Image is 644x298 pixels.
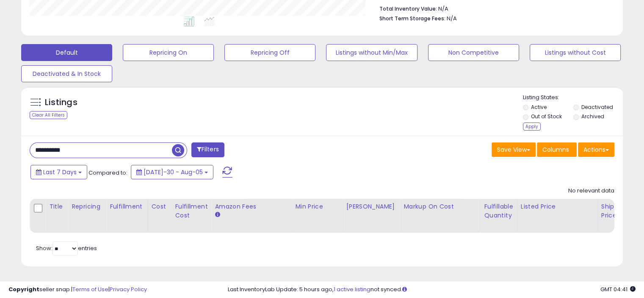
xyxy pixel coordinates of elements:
[523,94,623,102] p: Listing States:
[110,202,144,211] div: Fulfillment
[531,113,562,120] label: Out of Stock
[72,285,108,293] a: Terms of Use
[215,211,220,219] small: Amazon Fees.
[326,44,417,61] button: Listings without Min/Max
[43,168,77,176] span: Last 7 Days
[334,285,370,293] a: 1 active listing
[568,187,614,195] div: No relevant data
[131,165,213,179] button: [DATE]-30 - Aug-05
[8,285,39,293] strong: Copyright
[224,44,315,61] button: Repricing Off
[30,165,87,179] button: Last 7 Days
[581,103,613,111] label: Deactivated
[601,202,618,220] div: Ship Price
[191,142,224,157] button: Filters
[215,202,288,211] div: Amazon Fees
[581,113,604,120] label: Archived
[36,244,97,252] span: Show: entries
[484,202,513,220] div: Fulfillable Quantity
[523,123,541,131] div: Apply
[379,3,608,13] li: N/A
[404,202,477,211] div: Markup on Cost
[152,202,168,211] div: Cost
[400,199,481,233] th: The percentage added to the cost of goods (COGS) that forms the calculator for Min & Max prices.
[428,44,519,61] button: Non Competitive
[88,169,127,177] span: Compared to:
[379,5,437,12] b: Total Inventory Value:
[521,202,594,211] div: Listed Price
[175,202,207,220] div: Fulfillment Cost
[530,44,621,61] button: Listings without Cost
[537,142,577,157] button: Columns
[228,286,636,294] div: Last InventoryLab Update: 5 hours ago, not synced.
[49,202,64,211] div: Title
[542,145,569,154] span: Columns
[144,168,203,176] span: [DATE]-30 - Aug-05
[21,44,112,61] button: Default
[492,142,536,157] button: Save View
[110,285,147,293] a: Privacy Policy
[8,286,147,294] div: seller snap | |
[123,44,214,61] button: Repricing On
[447,14,457,22] span: N/A
[295,202,339,211] div: Min Price
[379,15,445,22] b: Short Term Storage Fees:
[30,111,67,119] div: Clear All Filters
[346,202,396,211] div: [PERSON_NAME]
[45,97,77,109] h5: Listings
[21,65,112,82] button: Deactivated & In Stock
[72,202,102,211] div: Repricing
[531,103,547,111] label: Active
[578,142,614,157] button: Actions
[600,285,636,293] span: 2025-08-13 04:41 GMT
